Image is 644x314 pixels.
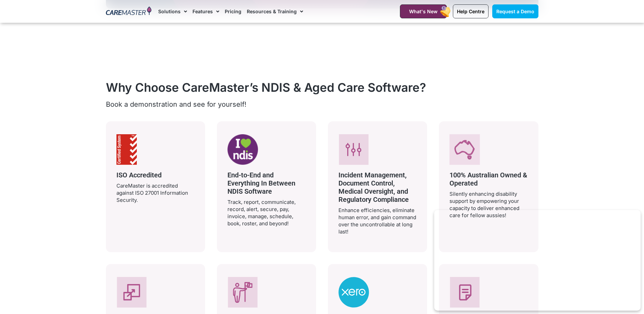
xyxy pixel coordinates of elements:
[116,171,162,179] span: ISO Accredited
[227,198,306,227] p: Track, report, communicate, record, alert, secure, pay, invoice, manage, schedule, book, roster, ...
[106,100,246,108] span: Book a demonstration and see for yourself!
[227,171,295,195] span: End-to-End and Everything In Between NDIS Software
[457,8,484,14] span: Help Centre
[434,210,641,311] iframe: Popup CTA
[106,80,538,94] h2: Why Choose CareMaster’s NDIS & Aged Care Software?
[409,8,438,14] span: What's New
[496,8,534,14] span: Request a Demo
[453,4,489,18] a: Help Centre
[338,207,417,235] p: Enhance efficiencies, eliminate human error, and gain command over the uncontrollable at long last!
[492,4,538,18] a: Request a Demo
[106,6,152,17] img: CareMaster Logo
[400,4,447,18] a: What's New
[449,190,528,219] p: Silently enhancing disability support by empowering your capacity to deliver enhanced care for fe...
[449,171,527,187] span: 100% Australian Owned & Operated
[116,182,195,204] p: CareMaster is accredited against ISO 27001 Information Security.
[338,171,409,204] span: Incident Management, Document Control, Medical Oversight, and Regulatory Compliance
